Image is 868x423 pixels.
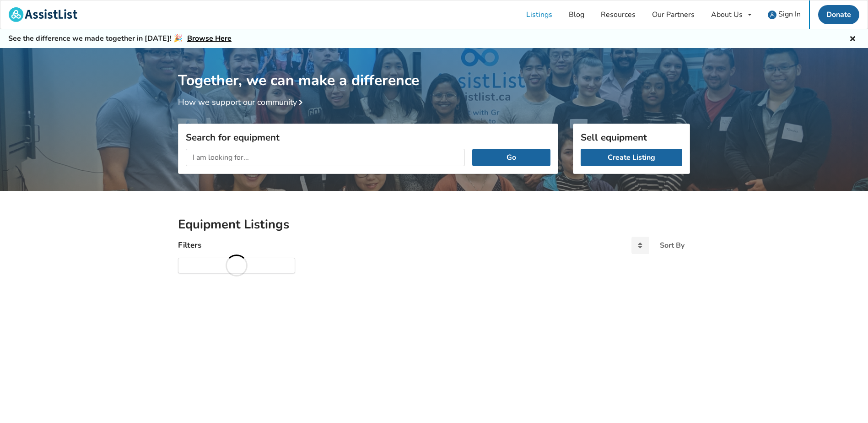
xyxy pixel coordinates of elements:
[178,48,690,90] h1: Together, we can make a difference
[581,149,682,166] a: Create Listing
[778,9,801,19] span: Sign In
[818,5,859,24] a: Donate
[711,11,743,18] div: About Us
[561,0,593,29] a: Blog
[518,0,561,29] a: Listings
[186,149,465,166] input: I am looking for...
[9,7,77,22] img: assistlist-logo
[760,0,809,29] a: user icon Sign In
[8,34,232,43] h5: See the difference we made together in [DATE]! 🎉
[472,149,550,166] button: Go
[186,131,550,143] h3: Search for equipment
[187,33,232,43] a: Browse Here
[581,131,682,143] h3: Sell equipment
[178,217,690,233] h2: Equipment Listings
[768,11,776,19] img: user icon
[178,240,201,250] h4: Filters
[660,242,685,249] div: Sort By
[593,0,644,29] a: Resources
[178,97,306,108] a: How we support our community
[644,0,703,29] a: Our Partners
